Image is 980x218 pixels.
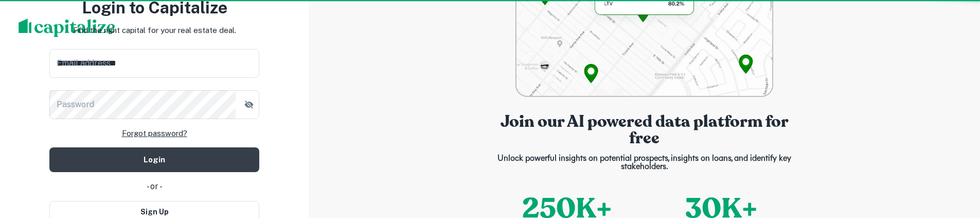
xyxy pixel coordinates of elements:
p: Find the right capital for your real estate deal. [73,24,236,37]
p: Unlock powerful insights on potential prospects, insights on loans, and identify key stakeholders. [490,155,799,171]
iframe: Chat Widget [929,136,980,185]
a: Forgot password? [122,127,187,140]
button: Login [49,147,259,172]
p: Join our AI powered data platform for free [490,113,799,146]
img: capitalize-logo.png [19,19,116,37]
div: - or - [49,180,259,193]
